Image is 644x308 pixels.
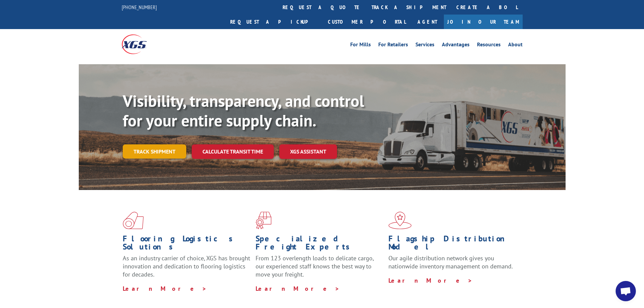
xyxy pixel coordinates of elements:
[256,285,340,292] a: Learn More >
[411,15,444,29] a: Agent
[123,212,144,229] img: xgs-icon-total-supply-chain-intelligence-red
[388,277,473,284] a: Learn More >
[123,254,250,278] span: As an industry carrier of choice, XGS has brought innovation and dedication to flooring logistics...
[256,254,383,284] p: From 123 overlength loads to delicate cargo, our experienced staff knows the best way to move you...
[323,15,411,29] a: Customer Portal
[388,235,516,254] h1: Flagship Distribution Model
[415,42,434,49] a: Services
[508,42,523,49] a: About
[444,15,523,29] a: Join Our Team
[225,15,323,29] a: Request a pickup
[616,281,636,301] div: Open chat
[350,42,371,49] a: For Mills
[279,144,337,159] a: XGS ASSISTANT
[256,235,383,254] h1: Specialized Freight Experts
[123,144,186,159] a: Track shipment
[123,235,251,254] h1: Flooring Logistics Solutions
[122,4,157,10] a: [PHONE_NUMBER]
[192,144,274,159] a: Calculate transit time
[256,212,271,229] img: xgs-icon-focused-on-flooring-red
[388,212,412,229] img: xgs-icon-flagship-distribution-model-red
[442,42,470,49] a: Advantages
[388,254,513,270] span: Our agile distribution network gives you nationwide inventory management on demand.
[123,90,364,131] b: Visibility, transparency, and control for your entire supply chain.
[123,285,207,292] a: Learn More >
[378,42,408,49] a: For Retailers
[477,42,501,49] a: Resources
